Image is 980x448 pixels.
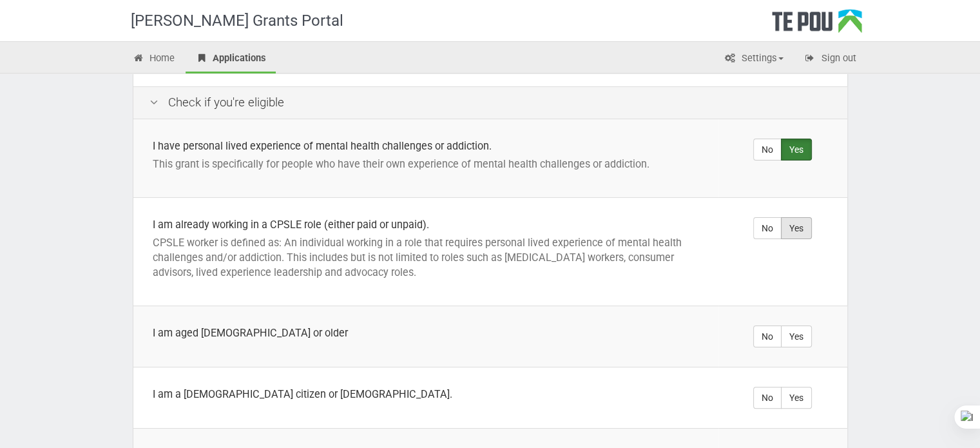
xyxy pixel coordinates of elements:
[781,387,812,409] label: Yes
[715,45,793,73] a: Settings
[153,217,699,232] div: I am already working in a CPSLE role (either paid or unpaid).
[772,9,862,41] div: Te Pou Logo
[781,326,812,347] label: Yes
[781,139,812,161] label: Yes
[794,45,866,73] a: Sign out
[153,326,699,340] div: I am aged [DEMOGRAPHIC_DATA] or older
[753,326,782,347] label: No
[123,45,185,73] a: Home
[153,139,699,153] div: I have personal lived experience of mental health challenges or addiction.
[133,86,847,119] div: Check if you're eligible
[186,45,276,73] a: Applications
[153,387,699,402] div: I am a [DEMOGRAPHIC_DATA] citizen or [DEMOGRAPHIC_DATA].
[753,387,782,409] label: No
[753,139,782,161] label: No
[153,157,699,171] p: This grant is specifically for people who have their own experience of mental health challenges o...
[781,217,812,239] label: Yes
[153,235,699,280] p: CPSLE worker is defined as: An individual working in a role that requires personal lived experien...
[753,217,782,239] label: No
